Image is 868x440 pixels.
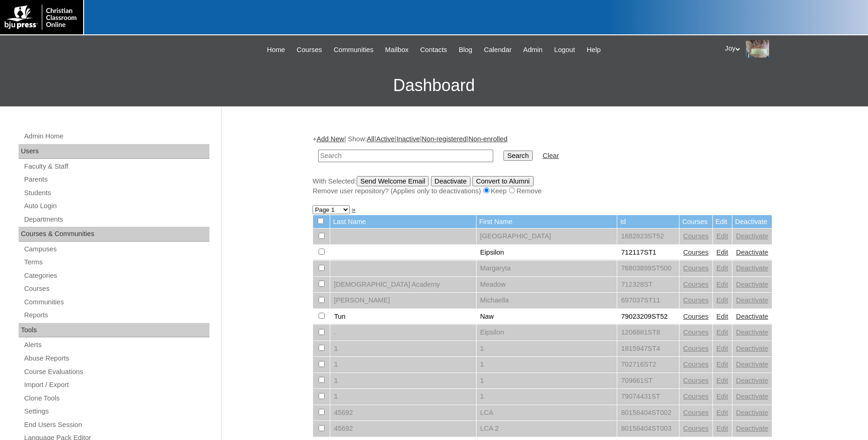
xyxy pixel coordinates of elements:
a: Admin [519,45,548,55]
td: Last Name [330,215,476,229]
td: 697037ST11 [617,293,679,309]
a: Contacts [416,45,452,55]
a: Home [262,45,290,55]
td: 1 [476,357,617,373]
a: Courses [683,345,709,352]
td: Eipsilon [476,245,617,261]
input: Deactivate [431,176,470,186]
a: Edit [717,393,728,400]
a: Active [376,135,395,143]
a: Reports [23,309,209,321]
h3: Dashboard [5,65,863,106]
a: Auto Login [23,200,209,212]
td: Margaryta [476,261,617,276]
a: Students [23,187,209,199]
td: [GEOGRAPHIC_DATA] [476,229,617,244]
a: Communities [329,45,379,55]
a: Courses [683,281,709,288]
a: Departments [23,214,209,225]
img: logo-white.png [5,5,78,30]
td: 76803899ST500 [617,261,679,276]
td: 1 [476,373,617,389]
td: 702716ST2 [617,357,679,373]
a: Alerts [23,339,209,351]
a: Clone Tools [23,393,209,404]
td: 79023209ST52 [617,309,679,325]
a: Communities [23,296,209,308]
a: Faculty & Staff [23,161,209,172]
a: Edit [717,409,728,416]
a: Deactivate [736,393,768,400]
a: Calendar [479,45,516,55]
a: Help [582,45,605,55]
td: Naw [476,309,617,325]
a: Deactivate [736,313,768,320]
a: Course Evaluations [23,366,209,378]
a: Deactivate [736,328,768,336]
span: Admin [523,45,543,55]
input: Send Welcome Email [357,176,429,186]
a: Mailbox [380,45,413,55]
a: Courses [683,377,709,384]
td: Michaella [476,293,617,309]
td: 1206881ST8 [617,325,679,341]
a: Edit [717,281,728,288]
a: Inactive [397,135,420,143]
td: Deactivate [732,215,772,229]
div: Users [19,144,209,159]
a: Admin Home [23,131,209,142]
a: Courses [683,313,709,320]
a: Courses [683,232,709,240]
div: + | Show: | | | | [313,134,772,196]
a: Campuses [23,243,209,255]
span: Home [267,45,285,55]
td: 712328ST [617,277,679,293]
a: Courses [683,328,709,336]
a: Clear [543,152,559,159]
img: Joy Dantz [746,40,769,58]
div: Remove user repository? (Applies only to deactivations) Keep Remove [313,186,772,196]
span: Calendar [484,45,511,55]
div: Tools [19,323,209,338]
td: [DEMOGRAPHIC_DATA] Academy [330,277,476,293]
a: Courses [683,425,709,432]
td: [PERSON_NAME] [330,293,476,309]
a: Edit [717,377,728,384]
td: Courses [679,215,712,229]
a: Edit [717,313,728,320]
td: Id [617,215,679,229]
a: Non-enrolled [469,135,508,143]
a: Edit [717,361,728,368]
a: Settings [23,406,209,417]
span: Contacts [420,45,447,55]
span: Communities [334,45,374,55]
td: LCA [476,405,617,421]
td: Eipsilon [476,325,617,341]
a: Non-registered [422,135,467,143]
a: Deactivate [736,409,768,416]
a: Deactivate [736,377,768,384]
td: 712117ST1 [617,245,679,261]
div: With Selected: [313,176,772,196]
a: Courses [683,249,709,256]
a: Courses [292,45,327,55]
td: 709661ST [617,373,679,389]
td: 1815947ST4 [617,341,679,357]
td: 45692 [330,421,476,437]
a: Courses [683,393,709,400]
span: Help [587,45,600,55]
a: Deactivate [736,361,768,368]
a: Blog [454,45,477,55]
a: Import / Export [23,379,209,391]
div: Courses & Communities [19,227,209,242]
a: Edit [717,328,728,336]
td: 79074431ST [617,389,679,405]
td: 80158404ST002 [617,405,679,421]
td: 45692 [330,405,476,421]
input: Search [503,151,532,161]
input: Search [318,150,493,162]
a: Edit [717,345,728,352]
td: Tun [330,309,476,325]
a: Deactivate [736,281,768,288]
a: » [352,206,355,213]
